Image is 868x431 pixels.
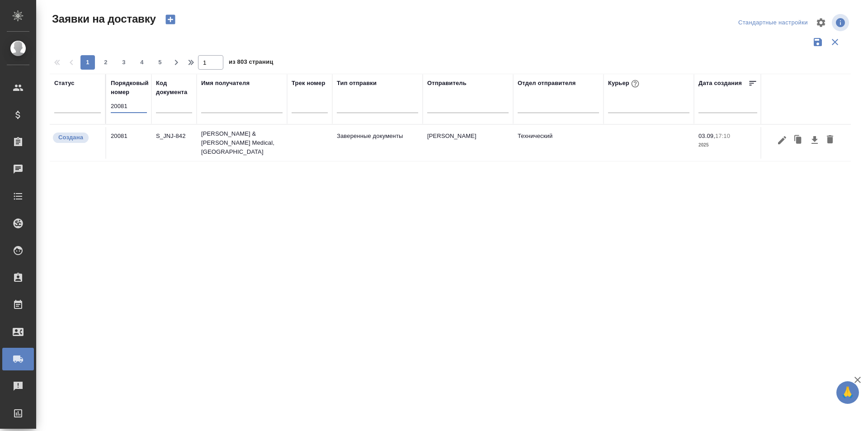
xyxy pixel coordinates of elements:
[715,133,730,139] p: 17:10
[608,78,641,90] div: Курьер
[513,127,604,159] td: Технический
[197,125,287,161] td: [PERSON_NAME] & [PERSON_NAME] Medical, [GEOGRAPHIC_DATA]
[736,16,810,30] div: split button
[698,141,757,150] p: 2025
[156,79,192,97] div: Код документа
[106,127,151,159] td: 20081
[790,132,807,149] button: Клонировать
[201,79,250,88] div: Имя получателя
[117,58,131,67] span: 3
[807,132,822,149] button: Скачать
[836,381,859,404] button: 🙏
[840,383,855,402] span: 🙏
[518,79,576,88] div: Отдел отправителя
[153,58,167,67] span: 5
[832,14,851,31] span: Посмотреть информацию
[111,79,149,97] div: Порядковый номер
[822,132,838,149] button: Удалить
[135,55,149,70] button: 4
[332,127,423,159] td: Заверенные документы
[423,127,513,159] td: [PERSON_NAME]
[826,33,844,51] button: Сбросить фильтры
[774,132,790,149] button: Редактировать
[229,57,273,70] span: из 803 страниц
[809,33,826,51] button: Сохранить фильтры
[160,12,181,27] button: Создать
[153,55,167,70] button: 5
[117,55,131,70] button: 3
[292,79,325,88] div: Трек номер
[151,127,197,159] td: S_JNJ-842
[52,132,101,144] div: Новая заявка, еще не передана в работу
[337,79,377,88] div: Тип отправки
[698,79,742,88] div: Дата создания
[135,58,149,67] span: 4
[698,133,715,139] p: 03.09,
[427,79,467,88] div: Отправитель
[58,133,83,142] p: Создана
[629,78,641,90] button: При выборе курьера статус заявки автоматически поменяется на «Принята»
[99,58,113,67] span: 2
[50,12,156,26] span: Заявки на доставку
[54,79,75,88] div: Статус
[810,12,832,33] span: Настроить таблицу
[99,55,113,70] button: 2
